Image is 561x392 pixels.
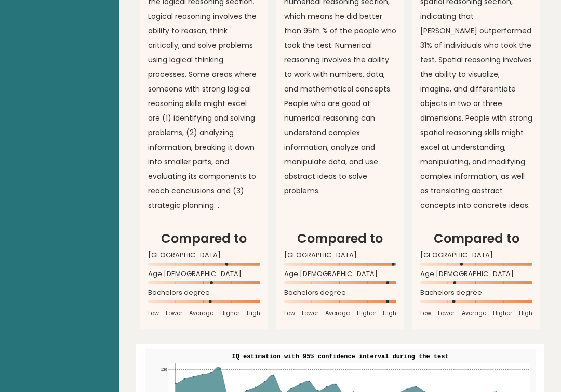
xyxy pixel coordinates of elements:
[232,353,449,360] text: IQ estimation with 95% confidence interval during the test
[189,309,213,317] span: Average
[148,309,159,317] span: Low
[325,309,350,317] span: Average
[420,253,532,257] span: [GEOGRAPHIC_DATA]
[420,309,431,317] span: Low
[148,272,260,276] span: Age [DEMOGRAPHIC_DATA]
[302,309,318,317] span: Lower
[438,309,455,317] span: Lower
[284,253,396,257] span: [GEOGRAPHIC_DATA]
[420,229,532,248] h2: Compared to
[284,291,396,295] span: Bachelors degree
[148,253,260,257] span: [GEOGRAPHIC_DATA]
[148,229,260,248] h2: Compared to
[220,309,239,317] span: Higher
[357,309,376,317] span: Higher
[284,272,396,276] span: Age [DEMOGRAPHIC_DATA]
[161,368,167,372] text: 130
[284,229,396,248] h2: Compared to
[383,309,396,317] span: High
[420,272,532,276] span: Age [DEMOGRAPHIC_DATA]
[493,309,512,317] span: Higher
[462,309,486,317] span: Average
[247,309,260,317] span: High
[420,291,532,295] span: Bachelors degree
[519,309,532,317] span: High
[166,309,182,317] span: Lower
[284,309,295,317] span: Low
[148,291,260,295] span: Bachelors degree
